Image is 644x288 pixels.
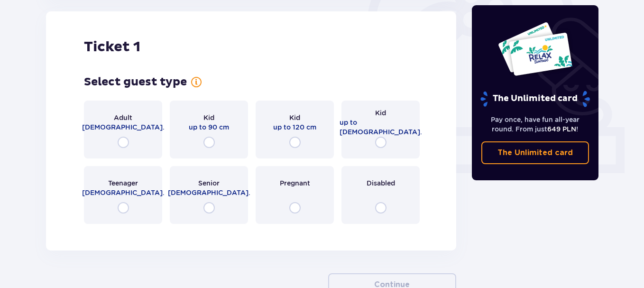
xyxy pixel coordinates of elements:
[367,178,395,188] span: Disabled
[479,91,591,107] p: The Unlimited card
[84,75,187,89] h3: Select guest type
[340,118,422,137] span: up to [DEMOGRAPHIC_DATA].
[289,113,300,122] span: Kid
[497,21,573,76] img: Two entry cards to Suntago with the word 'UNLIMITED RELAX', featuring a white background with tro...
[497,148,573,158] p: The Unlimited card
[114,113,132,122] span: Adult
[82,122,165,132] span: [DEMOGRAPHIC_DATA].
[108,178,138,188] span: Teenager
[203,113,214,122] span: Kid
[168,188,250,197] span: [DEMOGRAPHIC_DATA].
[481,115,589,134] p: Pay once, have fun all-year round. From just !
[280,178,310,188] span: Pregnant
[375,108,386,118] span: Kid
[547,125,576,133] span: 649 PLN
[189,122,229,132] span: up to 90 cm
[82,188,165,197] span: [DEMOGRAPHIC_DATA].
[84,38,140,56] h2: Ticket 1
[273,122,316,132] span: up to 120 cm
[481,141,589,164] a: The Unlimited card
[198,178,220,188] span: Senior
